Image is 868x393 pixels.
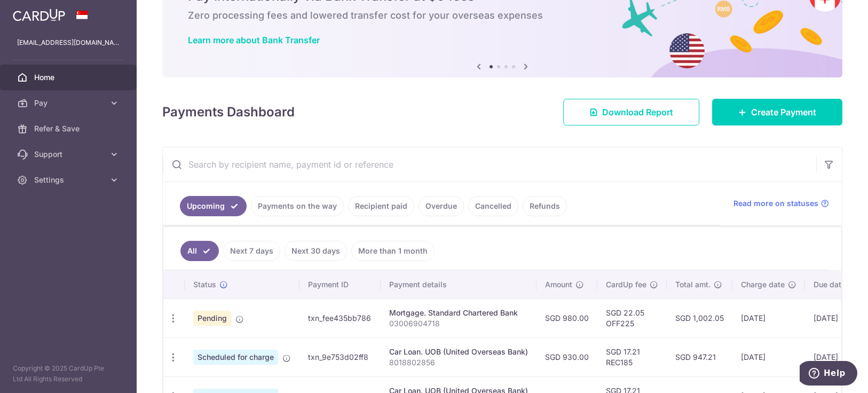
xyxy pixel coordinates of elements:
[602,106,673,119] span: Download Report
[751,106,816,119] span: Create Payment
[597,298,667,337] td: SGD 22.05 OFF225
[536,337,597,376] td: SGD 930.00
[732,298,805,337] td: [DATE]
[468,196,518,216] a: Cancelled
[712,99,842,125] a: Create Payment
[523,196,567,216] a: Refunds
[299,337,381,376] td: txn_9e753d02ff8
[814,279,846,290] span: Due date
[34,98,105,108] span: Pay
[193,311,231,326] span: Pending
[34,72,105,83] span: Home
[34,123,105,134] span: Refer & Save
[348,196,414,216] a: Recipient paid
[389,318,528,329] p: 03006904718
[180,196,247,216] a: Upcoming
[597,337,667,376] td: SGD 17.21 REC185
[667,337,732,376] td: SGD 947.21
[389,308,528,318] div: Mortgage. Standard Chartered Bank
[732,337,805,376] td: [DATE]
[741,279,785,290] span: Charge date
[800,361,857,388] iframe: Opens a widget where you can find more information
[667,298,732,337] td: SGD 1,002.05
[536,298,597,337] td: SGD 980.00
[34,175,105,185] span: Settings
[805,337,866,376] td: [DATE]
[188,35,320,45] a: Learn more about Bank Transfer
[389,357,528,368] p: 8018802856
[733,198,829,209] a: Read more on statuses
[299,298,381,337] td: txn_fee435bb786
[193,279,216,290] span: Status
[162,103,295,122] h4: Payments Dashboard
[563,99,699,125] a: Download Report
[223,241,280,261] a: Next 7 days
[675,279,711,290] span: Total amt.
[299,271,381,298] th: Payment ID
[17,37,120,48] p: [EMAIL_ADDRESS][DOMAIN_NAME]
[419,196,464,216] a: Overdue
[251,196,344,216] a: Payments on the way
[188,9,817,22] h6: Zero processing fees and lowered transfer cost for your overseas expenses
[545,279,572,290] span: Amount
[163,147,816,182] input: Search by recipient name, payment id or reference
[733,198,818,209] span: Read more on statuses
[389,347,528,357] div: Car Loan. UOB (United Overseas Bank)
[351,241,435,261] a: More than 1 month
[13,9,65,21] img: CardUp
[606,279,646,290] span: CardUp fee
[193,350,278,365] span: Scheduled for charge
[34,149,105,160] span: Support
[805,298,866,337] td: [DATE]
[180,241,219,261] a: All
[381,271,536,298] th: Payment details
[285,241,347,261] a: Next 30 days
